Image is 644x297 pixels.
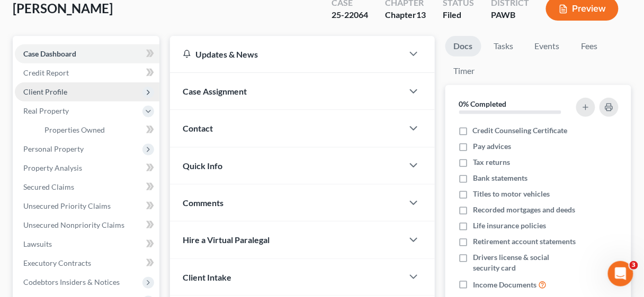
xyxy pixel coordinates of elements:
a: Property Analysis [15,159,159,178]
span: Unsecured Nonpriority Claims [23,220,124,229]
span: Comments [183,198,223,208]
span: Secured Claims [23,182,74,191]
a: Unsecured Priority Claims [15,197,159,216]
div: Filed [443,9,474,21]
span: Bank statements [473,173,527,183]
a: Tasks [486,36,522,57]
span: Executory Contracts [23,258,91,267]
span: Unsecured Priority Claims [23,201,111,210]
span: Credit Report [23,68,69,77]
div: Updates & News [183,49,390,60]
a: Case Dashboard [15,44,159,63]
span: Codebtors Insiders & Notices [23,277,120,286]
a: Lawsuits [15,235,159,254]
span: [PERSON_NAME] [13,1,113,16]
span: Income Documents [473,280,536,290]
span: Hire a Virtual Paralegal [183,235,270,245]
span: Life insurance policies [473,220,546,231]
span: Property Analysis [23,163,82,172]
span: Client Intake [183,272,231,282]
div: PAWB [491,9,529,21]
span: Credit Counseling Certificate [473,125,568,136]
span: Contact [183,123,213,133]
span: Tax returns [473,157,510,168]
span: Retirement account statements [473,236,576,247]
div: 25-22064 [332,9,368,21]
strong: 0% Completed [459,99,507,108]
span: Case Assignment [183,86,247,96]
span: Pay advices [473,141,511,152]
span: Lawsuits [23,239,52,248]
span: Client Profile [23,87,67,96]
span: Quick Info [183,161,222,171]
span: 13 [416,10,426,20]
a: Unsecured Nonpriority Claims [15,216,159,235]
iframe: Intercom live chat [608,261,633,286]
div: Chapter [385,9,426,21]
span: Personal Property [23,144,84,153]
a: Secured Claims [15,178,159,197]
a: Events [526,36,568,57]
a: Credit Report [15,63,159,82]
a: Docs [445,36,481,57]
span: Case Dashboard [23,49,76,58]
span: Titles to motor vehicles [473,189,550,199]
span: Recorded mortgages and deeds [473,205,575,215]
a: Fees [573,36,606,57]
span: Properties Owned [44,125,105,134]
span: Drivers license & social security card [473,252,576,273]
a: Properties Owned [36,120,159,140]
span: 3 [630,261,638,270]
a: Executory Contracts [15,254,159,273]
a: Timer [445,61,484,81]
span: Real Property [23,106,69,115]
